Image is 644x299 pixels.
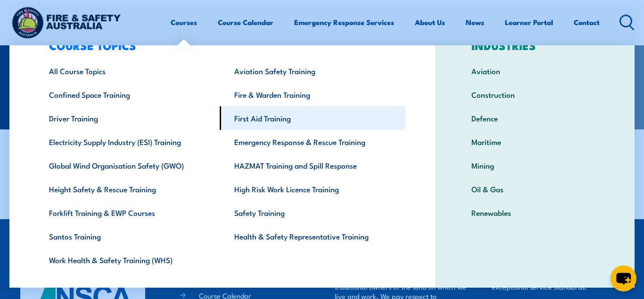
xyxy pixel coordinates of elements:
[466,11,484,34] a: News
[220,201,405,224] a: Safety Training
[457,201,613,224] a: Renewables
[34,130,220,154] a: Electricity Supply Industry (ESI) Training
[220,59,405,83] a: Aviation Safety Training
[457,106,613,130] a: Defence
[294,11,394,34] a: Emergency Response Services
[457,83,613,106] a: Construction
[171,11,197,34] a: Courses
[220,224,405,248] a: Health & Safety Representative Training
[34,106,220,130] a: Driver Training
[34,59,220,83] a: All Course Topics
[34,224,220,248] a: Santos Training
[505,11,553,34] a: Learner Portal
[218,11,273,34] a: Course Calendar
[34,39,405,52] h3: COURSE TOPICS
[220,83,405,106] a: Fire & Warden Training
[611,265,636,291] button: chat-button
[34,248,220,272] a: Work Health & Safety Training (WHS)
[457,39,613,52] h3: INDUSTRIES
[457,154,613,177] a: Mining
[220,177,405,201] a: High Risk Work Licence Training
[457,177,613,201] a: Oil & Gas
[574,11,600,34] a: Contact
[34,83,220,106] a: Confined Space Training
[457,59,613,83] a: Aviation
[457,130,613,154] a: Maritime
[34,154,220,177] a: Global Wind Organisation Safety (GWO)
[415,11,445,34] a: About Us
[220,106,405,130] a: First Aid Training
[34,177,220,201] a: Height Safety & Rescue Training
[220,130,405,154] a: Emergency Response & Rescue Training
[220,154,405,177] a: HAZMAT Training and Spill Response
[34,201,220,224] a: Forklift Training & EWP Courses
